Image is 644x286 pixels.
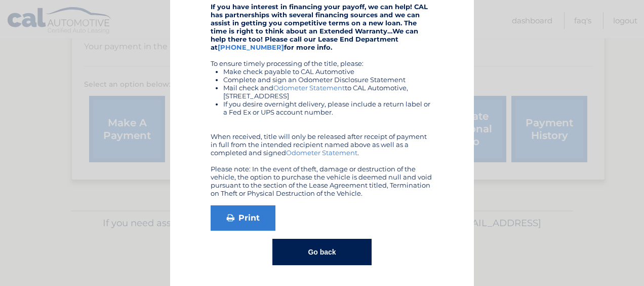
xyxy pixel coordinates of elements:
[218,43,284,51] a: [PHONE_NUMBER]
[273,84,345,92] a: Odometer Statement
[223,76,433,84] li: Complete and sign an Odometer Disclosure Statement
[272,239,371,265] button: Go back
[211,3,428,51] strong: If you have interest in financing your payoff, we can help! CAL has partnerships with several fin...
[211,205,275,231] a: Print
[286,149,357,157] a: Odometer Statement
[223,84,433,100] li: Mail check and to CAL Automotive, [STREET_ADDRESS]
[223,67,433,76] li: Make check payable to CAL Automotive
[223,100,433,116] li: If you desire overnight delivery, please include a return label or a Fed Ex or UPS account number.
